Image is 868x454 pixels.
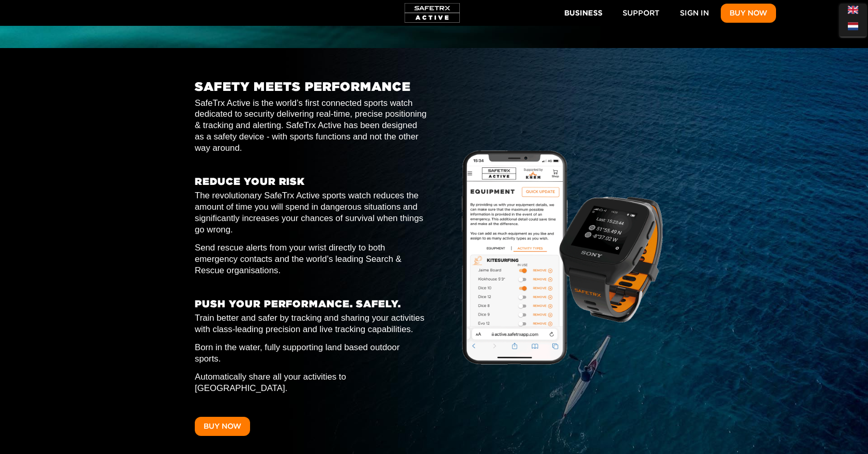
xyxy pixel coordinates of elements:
span: Support [623,7,659,20]
span: Sign In [680,7,709,20]
a: Support [614,4,668,23]
h3: REDUCE YOUR RISK [195,176,428,187]
p: Send rescue alerts from your wrist directly to both emergency contacts and the world’s leading Se... [195,242,428,276]
img: nl [848,21,858,32]
img: en [848,5,858,15]
p: SafeTrx Active is the world’s first connected sports watch dedicated to security delivering real-... [195,98,428,154]
button: Business [556,3,611,22]
span: Buy Now [730,7,767,20]
a: Sign In [671,4,718,23]
p: Train better and safer by tracking and sharing your activities with class-leading precision and l... [195,312,428,335]
p: Born in the water, fully supporting land based outdoor sports. [195,342,428,365]
h2: SAFETY MEETS PERFORMANCE [195,80,428,93]
button: Buy Now [721,4,776,23]
span: Business [564,7,602,20]
p: Automatically share all your activities to [GEOGRAPHIC_DATA]. [195,371,428,394]
span: Buy Now [204,420,241,433]
p: The revolutionary SafeTrx Active sports watch reduces the amount of time you will spend in danger... [195,190,428,235]
button: Buy Now [195,417,250,436]
h3: PUSH YOUR PERFORMANCE. SAFELY. [195,299,428,309]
